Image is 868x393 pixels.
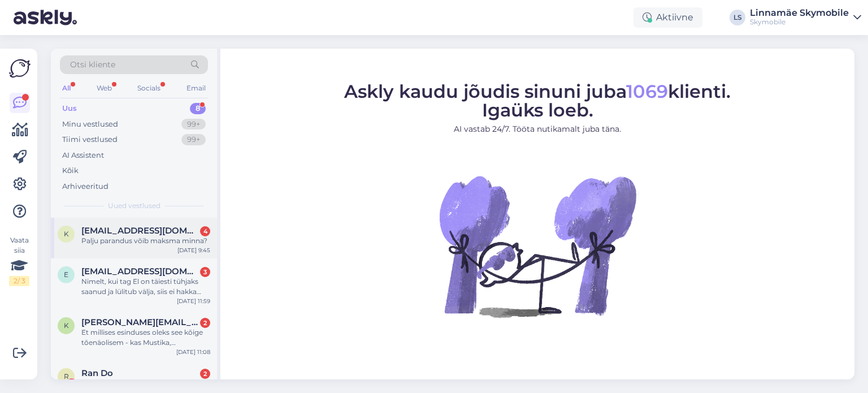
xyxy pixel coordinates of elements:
[81,277,210,297] div: Nimelt, kui tag El on täiesti tühjaks saanud ja lülitub välja, siis ei hakka uuesti laadima. Pika...
[81,378,210,388] div: Mõlemad esindused sobivad
[9,235,29,286] div: Vaata siia
[200,267,210,277] div: 3
[184,81,208,96] div: Email
[176,348,210,356] div: [DATE] 11:08
[62,103,77,114] div: Uus
[135,81,163,96] div: Socials
[81,266,199,277] span: ehasalutuuli@gmail.com
[626,80,668,102] span: 1069
[62,119,118,130] div: Minu vestlused
[344,80,731,121] span: Askly kaudu jõudis sinuni juba klienti. Igaüks loeb.
[94,81,114,96] div: Web
[64,230,69,238] span: k
[181,119,206,130] div: 99+
[62,134,118,145] div: Tiimi vestlused
[200,369,210,379] div: 2
[81,236,210,246] div: Palju parandus võib maksma minna?
[81,226,199,236] span: kaikadak1@gmail.com
[181,134,206,145] div: 99+
[64,321,69,330] span: k
[436,144,639,348] img: No Chat active
[64,372,69,381] span: R
[81,327,210,348] div: Et millises esinduses oleks see kõige tõenäolisem - kas Mustika, [PERSON_NAME] või Magistrali kes...
[60,81,73,96] div: All
[730,10,745,25] div: LS
[633,7,702,28] div: Aktiivne
[200,318,210,328] div: 2
[62,181,108,192] div: Arhiveeritud
[9,58,31,79] img: Askly Logo
[62,150,104,161] div: AI Assistent
[177,297,210,305] div: [DATE] 11:59
[64,270,68,279] span: e
[750,18,849,27] div: Skymobile
[177,246,210,254] div: [DATE] 9:45
[344,123,731,135] p: AI vastab 24/7. Tööta nutikamalt juba täna.
[190,103,206,114] div: 8
[62,165,79,176] div: Kõik
[9,276,29,286] div: 2 / 3
[81,368,113,378] span: Ran Do
[200,226,210,236] div: 4
[108,201,160,211] span: Uued vestlused
[750,8,849,18] div: Linnamäe Skymobile
[750,8,861,27] a: Linnamäe SkymobileSkymobile
[70,59,115,71] span: Otsi kliente
[81,317,199,327] span: ken.karjane@gmail.com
